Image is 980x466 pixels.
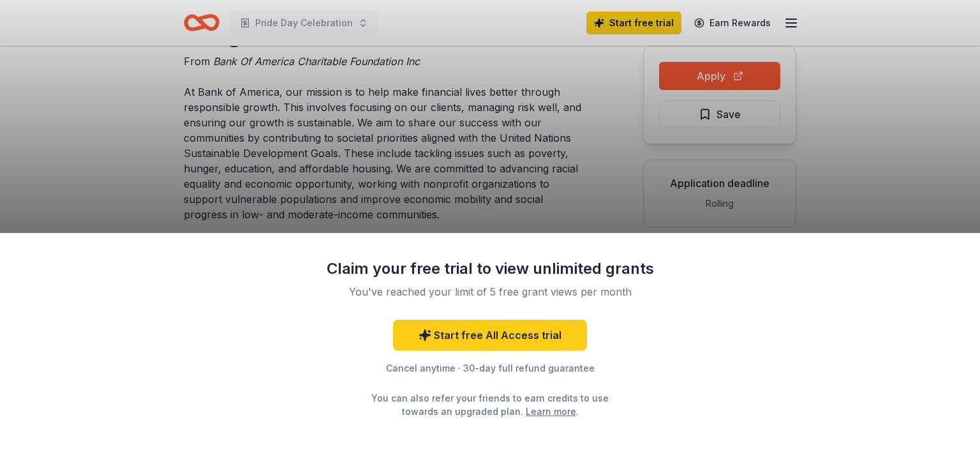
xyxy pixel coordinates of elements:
div: You've reached your limit of 5 free grant views per month [339,284,641,299]
div: Claim your free trial to view unlimited grants [324,259,656,279]
div: Cancel anytime · 30-day full refund guarantee [324,361,656,376]
div: You can also refer your friends to earn credits to use towards an upgraded plan. . [360,391,620,418]
a: Start free All Access trial [393,320,587,350]
a: Learn more [526,405,576,418]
